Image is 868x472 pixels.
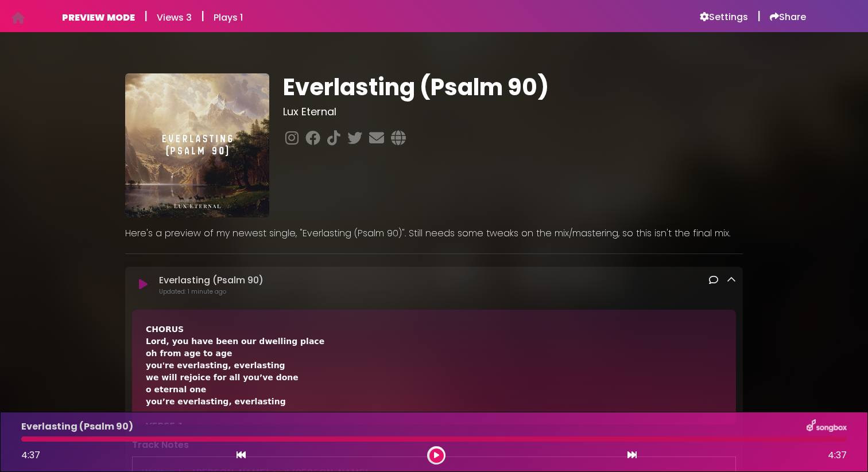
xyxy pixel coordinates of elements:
[828,448,847,462] span: 4:37
[125,73,269,217] img: qRc4Fqh8Q8mXypj2fMqb
[757,9,761,23] h5: |
[157,12,192,23] h6: Views 3
[125,227,743,240] p: Here's a preview of my newest single, "Everlasting (Psalm 90)". Still needs some tweaks on the mi...
[807,419,847,434] img: songbox-logo-white.png
[21,448,40,462] span: 4:37
[159,274,263,287] p: Everlasting (Psalm 90)
[159,287,736,296] p: Updated: 1 minute ago
[283,73,743,101] h1: Everlasting (Psalm 90)
[700,11,748,23] a: Settings
[283,106,743,118] h3: Lux Eternal
[201,9,204,23] h5: |
[770,11,806,23] a: Share
[62,12,135,23] h6: PREVIEW MODE
[21,420,133,434] p: Everlasting (Psalm 90)
[144,9,148,23] h5: |
[214,12,243,23] h6: Plays 1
